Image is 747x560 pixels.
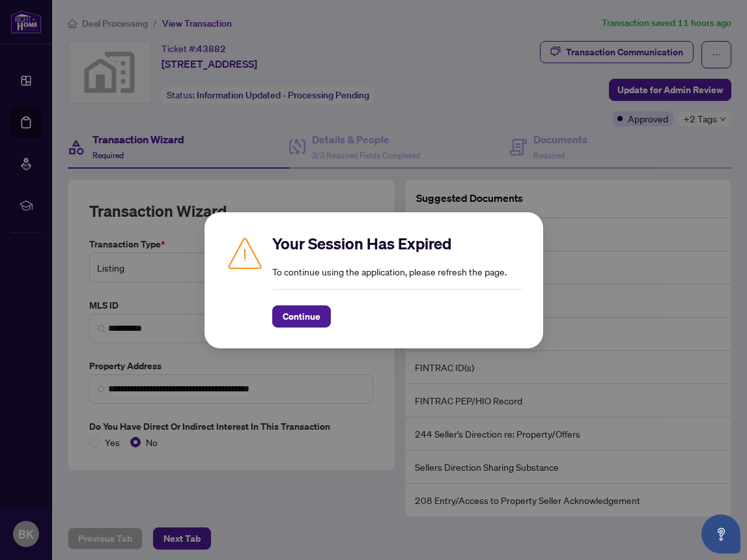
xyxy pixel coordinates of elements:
div: To continue using the application, please refresh the page. [272,233,522,328]
h2: Your Session Has Expired [272,233,522,254]
img: Caution icon [225,233,264,272]
span: Continue [283,306,320,327]
button: Open asap [701,514,740,553]
button: Continue [272,305,331,328]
